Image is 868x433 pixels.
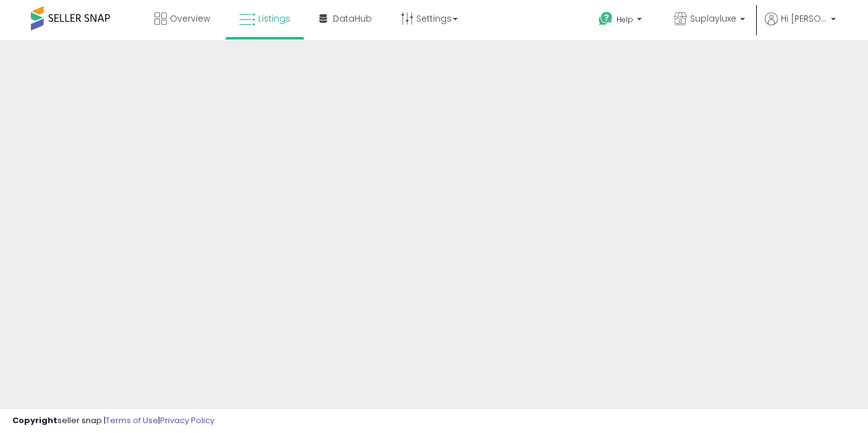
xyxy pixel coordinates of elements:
div: seller snap | | [12,415,214,427]
i: Get Help [598,11,613,27]
span: Suplayluxe [690,12,736,25]
span: Help [617,14,633,25]
a: Hi [PERSON_NAME] [765,12,836,40]
strong: Copyright [12,414,57,426]
a: Help [589,2,654,40]
span: Listings [258,12,290,25]
a: Terms of Use [106,414,158,426]
span: DataHub [333,12,372,25]
span: Hi [PERSON_NAME] [781,12,827,25]
span: Overview [170,12,210,25]
a: Privacy Policy [160,414,214,426]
